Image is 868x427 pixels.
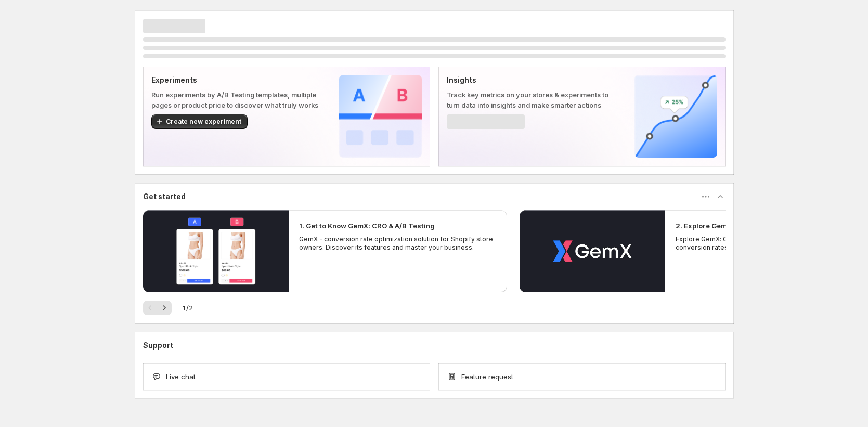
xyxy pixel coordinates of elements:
[339,75,422,158] img: Experiments
[299,221,435,231] h2: 1. Get to Know GemX: CRO & A/B Testing
[634,75,717,158] img: Insights
[151,75,322,85] p: Experiments
[166,118,241,126] span: Create new experiment
[520,210,665,292] button: Play video
[143,210,289,292] button: Play video
[182,303,193,313] span: 1 / 2
[157,301,172,315] button: Next
[676,221,837,231] h2: 2. Explore GemX: CRO & A/B Testing Use Cases
[143,301,172,315] nav: Pagination
[447,89,618,110] p: Track key metrics on your stores & experiments to turn data into insights and make smarter actions
[151,114,248,129] button: Create new experiment
[447,75,618,85] p: Insights
[143,191,186,202] h3: Get started
[299,235,497,252] p: GemX - conversion rate optimization solution for Shopify store owners. Discover its features and ...
[461,371,513,382] span: Feature request
[166,371,196,382] span: Live chat
[143,340,173,351] h3: Support
[151,89,322,110] p: Run experiments by A/B Testing templates, multiple pages or product price to discover what truly ...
